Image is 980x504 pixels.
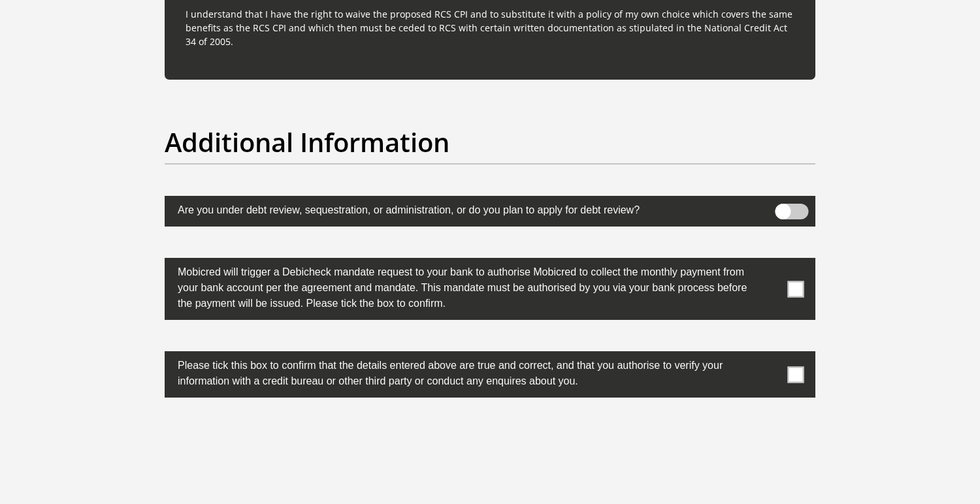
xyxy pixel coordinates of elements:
h2: Additional Information [165,127,815,158]
label: Please tick this box to confirm that the details entered above are true and correct, and that you... [165,351,750,392]
label: Are you under debt review, sequestration, or administration, or do you plan to apply for debt rev... [165,196,750,221]
iframe: reCAPTCHA [391,429,589,480]
p: I understand that I have the right to waive the proposed RCS CPI and to substitute it with a poli... [186,7,794,48]
label: Mobicred will trigger a Debicheck mandate request to your bank to authorise Mobicred to collect t... [165,258,750,315]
